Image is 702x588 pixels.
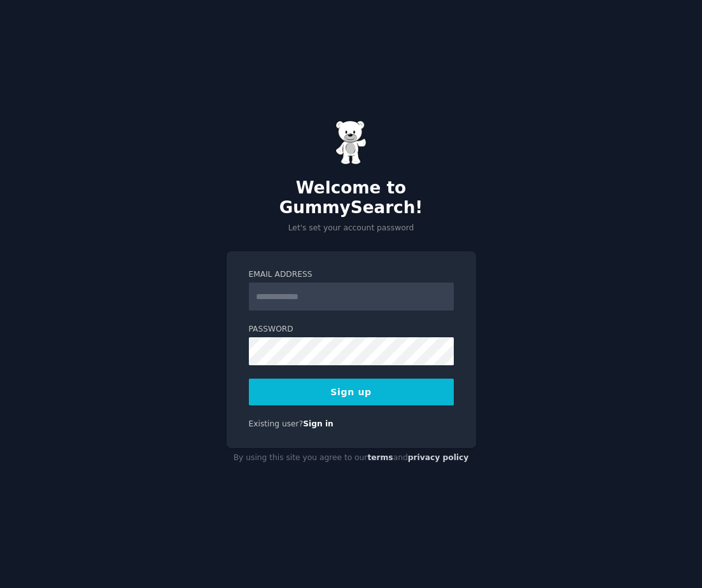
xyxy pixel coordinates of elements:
label: Email Address [249,269,454,281]
div: By using this site you agree to our and [227,448,476,468]
span: Existing user? [249,419,304,428]
button: Sign up [249,379,454,405]
p: Let's set your account password [227,223,476,234]
a: Sign in [303,419,333,428]
label: Password [249,324,454,335]
h2: Welcome to GummySearch! [227,178,476,218]
a: terms [367,453,393,462]
a: privacy policy [408,453,469,462]
img: Gummy Bear [335,120,367,165]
